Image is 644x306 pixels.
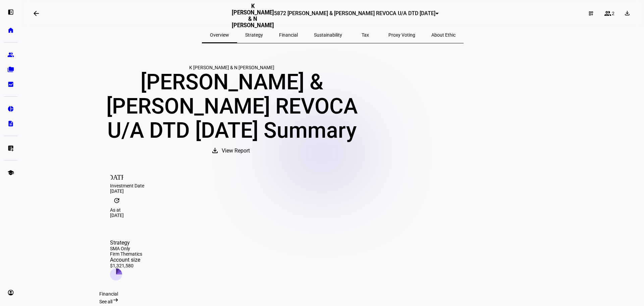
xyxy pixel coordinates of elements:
[110,183,555,188] div: Investment Date
[112,297,119,303] mat-icon: arrow_right_alt
[624,10,631,16] mat-icon: download
[210,33,229,37] span: Overview
[588,11,594,16] mat-icon: dashboard_customize
[7,9,14,15] eth-mat-symbol: left_panel_open
[274,10,435,16] span: 5872 [PERSON_NAME] & [PERSON_NAME] REVOCA U/A DTD [DATE]
[7,81,14,88] eth-mat-symbol: bid_landscape
[110,194,123,207] mat-icon: update
[110,246,142,251] div: SMA Only
[314,33,342,37] span: Sustainability
[99,70,364,143] div: [PERSON_NAME] & [PERSON_NAME] REVOCA U/A DTD [DATE] Summary
[4,117,17,130] a: description
[7,120,14,127] eth-mat-symbol: description
[99,291,566,297] div: Financial
[431,33,455,37] span: About Ethic
[222,143,250,159] span: View Report
[32,9,40,17] mat-icon: arrow_backwards
[110,170,123,183] mat-icon: [DATE]
[4,102,17,116] a: pie_chart
[110,207,555,213] div: As at
[612,11,614,16] span: 2
[7,27,14,34] eth-mat-symbol: home
[7,66,14,73] eth-mat-symbol: folder_copy
[7,51,14,58] eth-mat-symbol: group
[388,33,415,37] span: Proxy Voting
[99,65,364,70] div: K [PERSON_NAME] & N [PERSON_NAME]
[232,3,274,29] h3: K [PERSON_NAME] & N [PERSON_NAME]
[7,289,14,296] eth-mat-symbol: account_circle
[604,9,612,17] mat-icon: group
[110,251,142,257] div: Firm Thematics
[279,33,298,37] span: Financial
[4,48,17,61] a: group
[4,24,17,37] a: home
[99,299,112,304] span: See all
[204,143,259,159] button: View Report
[110,239,142,246] div: Strategy
[4,63,17,76] a: folder_copy
[7,105,14,112] eth-mat-symbol: pie_chart
[110,213,555,218] div: [DATE]
[110,257,142,263] div: Account size
[4,78,17,91] a: bid_landscape
[211,146,219,155] mat-icon: download
[110,188,555,194] div: [DATE]
[7,145,14,151] eth-mat-symbol: list_alt_add
[245,33,263,37] span: Strategy
[110,263,142,268] div: $1,321,580
[362,33,369,37] span: Tax
[7,169,14,176] eth-mat-symbol: school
